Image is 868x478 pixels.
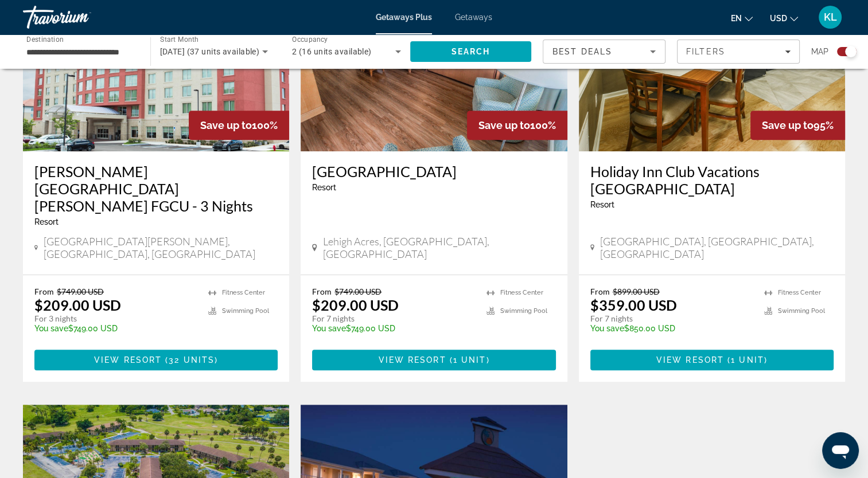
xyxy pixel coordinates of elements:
span: You save [590,324,624,333]
a: Travorium [23,2,138,32]
button: User Menu [815,5,845,29]
span: Save up to [200,119,252,131]
span: Fitness Center [778,289,821,296]
span: Best Deals [552,47,612,56]
span: $749.00 USD [57,287,104,296]
a: Getaways Plus [376,13,432,22]
p: For 7 nights [312,314,474,324]
span: 1 unit [731,355,764,365]
a: Getaways [455,13,492,22]
span: From [34,287,54,296]
button: View Resort(1 unit) [312,350,555,370]
span: Resort [34,217,59,226]
div: 100% [467,111,567,140]
p: For 7 nights [590,314,753,324]
span: Swimming Pool [222,307,269,315]
span: ( ) [162,355,218,365]
span: You save [312,324,346,333]
span: 2 (16 units available) [292,47,372,56]
span: Fitness Center [222,289,265,296]
button: Filters [677,40,800,64]
span: Resort [590,200,614,209]
span: [GEOGRAPHIC_DATA][PERSON_NAME], [GEOGRAPHIC_DATA], [GEOGRAPHIC_DATA] [44,235,278,260]
p: $749.00 USD [312,324,474,333]
button: Change language [731,10,753,26]
span: 32 units [169,355,215,365]
button: View Resort(1 unit) [590,350,834,370]
span: Map [811,44,828,60]
span: Save up to [762,119,813,131]
button: Change currency [770,10,798,26]
span: ( ) [446,355,490,365]
button: View Resort(32 units) [34,350,278,370]
p: $209.00 USD [34,296,121,314]
a: [GEOGRAPHIC_DATA] [312,163,555,180]
span: $899.00 USD [613,287,660,296]
span: KL [824,11,837,23]
span: $749.00 USD [334,287,382,296]
span: Destination [26,35,64,43]
p: $359.00 USD [590,296,677,314]
span: From [312,287,332,296]
span: [GEOGRAPHIC_DATA], [GEOGRAPHIC_DATA], [GEOGRAPHIC_DATA] [600,235,834,260]
p: $749.00 USD [34,324,197,333]
span: Start Month [160,36,198,44]
mat-select: Sort by [552,45,656,58]
span: You save [34,324,68,333]
a: Holiday Inn Club Vacations [GEOGRAPHIC_DATA] [590,163,834,197]
span: ( ) [724,355,768,365]
p: $209.00 USD [312,296,399,314]
span: en [731,14,742,23]
p: $850.00 USD [590,324,753,333]
span: View Resort [378,355,446,365]
span: USD [770,14,787,23]
button: Search [410,41,532,62]
span: From [590,287,610,296]
span: View Resort [656,355,724,365]
span: Save up to [478,119,530,131]
div: 100% [189,111,289,140]
span: Fitness Center [500,289,543,296]
span: Swimming Pool [500,307,547,315]
span: Filters [686,47,725,56]
span: 1 unit [453,355,486,365]
span: [DATE] (37 units available) [160,47,260,56]
p: For 3 nights [34,314,197,324]
span: View Resort [94,355,162,365]
span: Lehigh Acres, [GEOGRAPHIC_DATA], [GEOGRAPHIC_DATA] [323,235,556,260]
input: Select destination [26,45,135,59]
span: Search [451,47,490,56]
span: Resort [312,183,336,192]
iframe: Button to launch messaging window [822,432,859,469]
span: Occupancy [292,36,328,44]
div: 95% [750,111,845,140]
a: [PERSON_NAME][GEOGRAPHIC_DATA][PERSON_NAME] FGCU - 3 Nights [34,163,278,214]
span: Swimming Pool [778,307,825,315]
